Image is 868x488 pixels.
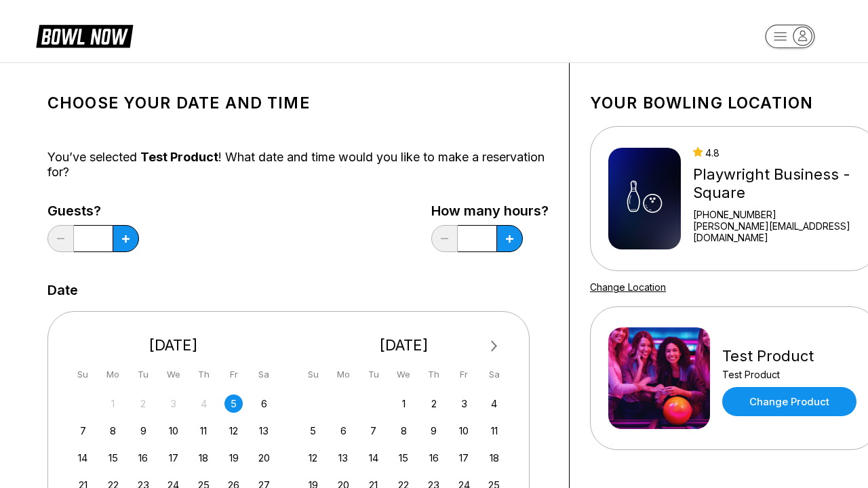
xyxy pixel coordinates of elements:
[455,422,473,440] div: Choose Friday, October 10th, 2025
[485,449,503,467] div: Choose Saturday, October 18th, 2025
[140,150,218,164] span: Test Product
[693,209,860,220] div: [PHONE_NUMBER]
[608,148,681,249] img: Playwright Business - Square
[334,449,353,467] div: Choose Monday, October 13th, 2025
[255,422,273,440] div: Choose Saturday, September 13th, 2025
[425,422,443,440] div: Choose Thursday, October 9th, 2025
[485,365,503,384] div: Sa
[134,449,153,467] div: Choose Tuesday, September 16th, 2025
[395,449,413,467] div: Choose Wednesday, October 15th, 2025
[134,394,153,413] div: Not available Tuesday, September 2nd, 2025
[431,203,549,218] label: How many hours?
[47,203,139,218] label: Guests?
[224,422,243,440] div: Choose Friday, September 12th, 2025
[425,394,443,413] div: Choose Thursday, October 2nd, 2025
[364,422,382,440] div: Choose Tuesday, October 7th, 2025
[395,422,413,440] div: Choose Wednesday, October 8th, 2025
[164,422,182,440] div: Choose Wednesday, September 10th, 2025
[425,449,443,467] div: Choose Thursday, October 16th, 2025
[255,394,273,413] div: Choose Saturday, September 6th, 2025
[455,449,473,467] div: Choose Friday, October 17th, 2025
[224,365,243,384] div: Fr
[608,327,710,429] img: Test Product
[164,365,182,384] div: We
[47,94,549,113] h1: Choose your Date and time
[395,365,413,384] div: We
[164,449,182,467] div: Choose Wednesday, September 17th, 2025
[255,449,273,467] div: Choose Saturday, September 20th, 2025
[255,365,273,384] div: Sa
[104,422,122,440] div: Choose Monday, September 8th, 2025
[304,449,322,467] div: Choose Sunday, October 12th, 2025
[224,449,243,467] div: Choose Friday, September 19th, 2025
[722,369,856,380] div: Test Product
[104,394,122,413] div: Not available Monday, September 1st, 2025
[164,394,182,413] div: Not available Wednesday, September 3rd, 2025
[455,365,473,384] div: Fr
[74,449,92,467] div: Choose Sunday, September 14th, 2025
[47,150,549,180] div: You’ve selected ! What date and time would you like to make a reservation for?
[195,365,213,384] div: Th
[485,422,503,440] div: Choose Saturday, October 11th, 2025
[47,283,78,298] label: Date
[425,365,443,384] div: Th
[299,336,509,354] div: [DATE]
[224,394,243,413] div: Choose Friday, September 5th, 2025
[693,220,860,243] a: [PERSON_NAME][EMAIL_ADDRESS][DOMAIN_NAME]
[455,394,473,413] div: Choose Friday, October 3rd, 2025
[590,281,666,293] a: Change Location
[485,394,503,413] div: Choose Saturday, October 4th, 2025
[364,365,382,384] div: Tu
[104,449,122,467] div: Choose Monday, September 15th, 2025
[395,394,413,413] div: Choose Wednesday, October 1st, 2025
[693,147,860,159] div: 4.8
[195,422,213,440] div: Choose Thursday, September 11th, 2025
[304,422,322,440] div: Choose Sunday, October 5th, 2025
[104,365,122,384] div: Mo
[693,165,860,202] div: Playwright Business - Square
[195,449,213,467] div: Choose Thursday, September 18th, 2025
[334,422,353,440] div: Choose Monday, October 6th, 2025
[74,365,92,384] div: Su
[195,394,213,413] div: Not available Thursday, September 4th, 2025
[304,365,322,384] div: Su
[74,422,92,440] div: Choose Sunday, September 7th, 2025
[722,387,856,416] a: Change Product
[134,365,153,384] div: Tu
[134,422,153,440] div: Choose Tuesday, September 9th, 2025
[68,336,279,354] div: [DATE]
[364,449,382,467] div: Choose Tuesday, October 14th, 2025
[722,347,856,365] div: Test Product
[484,335,505,357] button: Next Month
[334,365,353,384] div: Mo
